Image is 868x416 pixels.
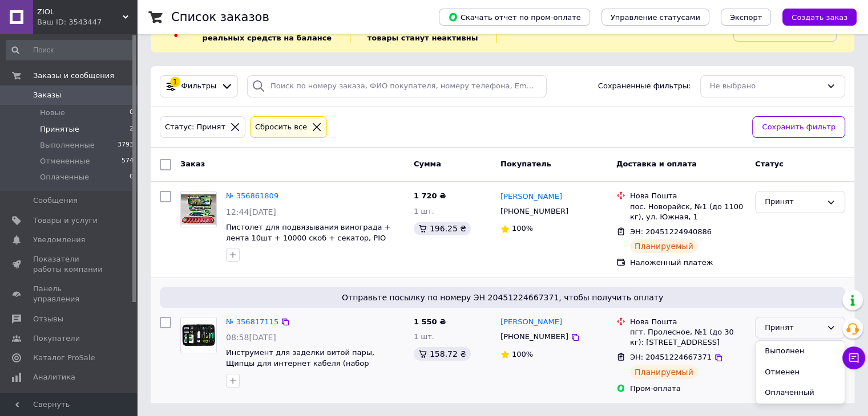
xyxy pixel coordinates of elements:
img: Фото товару [181,317,216,353]
span: Новые [40,108,65,118]
div: Ваш ID: 3543447 [37,17,137,27]
span: 3793 [118,140,134,150]
span: 1 720 ₴ [414,191,446,200]
div: 196.25 ₴ [414,222,471,235]
span: Сумма [414,160,441,168]
div: пос. Новорайск, №1 (до 1100 кг), ул. Южная, 1 [630,202,746,222]
div: Нова Пошта [630,191,746,201]
b: товары станут неактивны [368,34,478,42]
button: Экспорт [721,9,771,26]
span: Заказ [180,160,205,168]
span: Доставка и оплата [616,160,697,168]
input: Поиск по номеру заказа, ФИО покупателя, номеру телефона, Email, номеру накладной [247,75,547,97]
div: Сбросить все [253,121,309,133]
span: 1 шт. [414,332,434,341]
span: 574 [122,156,134,166]
input: Поиск [6,40,135,60]
span: Уведомления [33,235,85,245]
span: Принятые [40,124,79,134]
span: Оплаченные [40,172,89,182]
span: Каталог ProSale [33,353,95,363]
span: Сохранить фильтр [762,121,835,133]
span: 1 шт. [414,207,434,215]
div: Принят [765,322,822,334]
div: 158.72 ₴ [414,347,471,361]
b: реальных средств на балансе [203,34,332,42]
a: Пистолет для подвязывания винограда + лента 10шт + 10000 скоб + секатор, PIO [226,223,390,242]
button: Чат с покупателем [842,346,865,369]
h1: Список заказов [171,10,269,24]
span: 08:58[DATE] [226,333,276,342]
li: Оплаченный [756,382,845,403]
span: Панель управления [33,284,106,304]
span: Отмененные [40,156,90,166]
li: Отменен [756,362,845,383]
div: [PHONE_NUMBER] [498,204,571,219]
span: Экспорт [730,13,762,22]
div: пгт. Пролесное, №1 (до 30 кг): [STREET_ADDRESS] [630,327,746,348]
span: Сообщения [33,195,78,206]
span: Показатели работы компании [33,254,106,275]
div: Пром-оплата [630,384,746,394]
div: Не выбрано [710,80,822,92]
span: 0 [130,108,134,118]
span: Товары и услуги [33,215,98,226]
span: ЭН: 20451224667371 [630,353,712,361]
span: 100% [512,224,533,233]
span: 100% [512,350,533,358]
span: ZIOL [37,7,123,17]
div: Статус: Принят [163,121,228,133]
span: 1 550 ₴ [414,317,446,326]
span: Управление статусами [611,13,700,22]
span: Инструменты вебмастера и SEO [33,391,106,412]
div: Нова Пошта [630,317,746,327]
span: Фильтры [181,81,217,92]
span: 0 [130,172,134,182]
a: Фото товару [180,191,217,227]
span: Покупатель [500,160,551,168]
span: Отзывы [33,314,63,324]
div: Планируемый [630,365,698,379]
span: 2 [130,124,134,134]
a: № 356861809 [226,191,278,200]
span: Скачать отчет по пром-оплате [448,12,581,22]
div: Принят [765,196,822,208]
span: Сохраненные фильтры: [598,81,691,92]
span: Выполненные [40,140,95,150]
span: Покупатели [33,333,80,344]
img: Фото товару [181,194,216,225]
span: Статус [755,160,784,168]
a: Фото товару [180,317,217,353]
a: № 356817115 [226,317,278,326]
a: Инструмент для заделки витой пары, Щипцы для интернет кабеля (набор сетевика в чехле), PIO [226,348,374,378]
button: Управление статусами [601,9,709,26]
div: [PHONE_NUMBER] [498,329,571,344]
button: Сохранить фильтр [752,116,845,138]
span: Заказы и сообщения [33,71,114,81]
a: [PERSON_NAME] [500,317,562,328]
span: ЭН: 20451224940886 [630,227,712,236]
li: Выполнен [756,341,845,362]
a: Создать заказ [771,13,857,21]
div: 1 [170,77,180,87]
a: [PERSON_NAME] [500,191,562,202]
span: Аналитика [33,372,75,382]
span: Создать заказ [792,13,847,22]
span: 12:44[DATE] [226,207,276,217]
span: Отправьте посылку по номеру ЭН 20451224667371, чтобы получить оплату [164,292,841,303]
button: Скачать отчет по пром-оплате [439,9,590,26]
span: Заказы [33,90,61,100]
button: Создать заказ [782,9,857,26]
div: Наложенный платеж [630,258,746,268]
div: Планируемый [630,239,698,253]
